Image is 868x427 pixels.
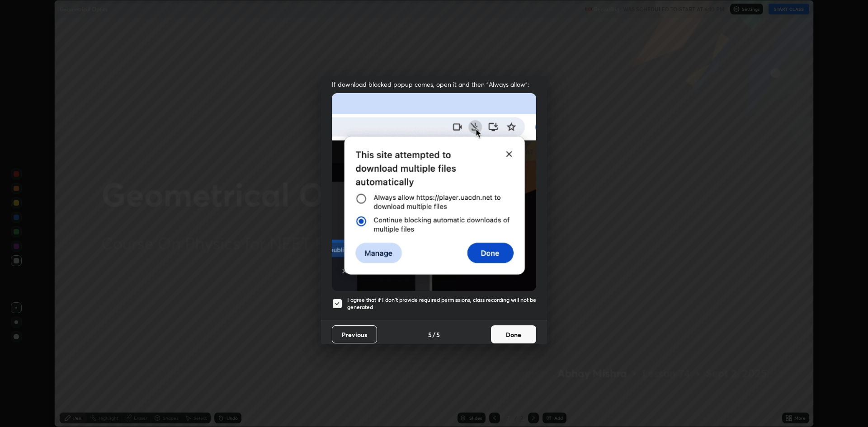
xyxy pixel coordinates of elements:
h5: I agree that if I don't provide required permissions, class recording will not be generated [347,296,536,310]
span: If download blocked popup comes, open it and then "Always allow": [332,80,536,89]
button: Done [491,325,536,343]
h4: 5 [428,330,432,339]
img: downloads-permission-blocked.gif [332,93,536,291]
button: Previous [332,325,377,343]
h4: 5 [436,330,440,339]
h4: / [433,330,435,339]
